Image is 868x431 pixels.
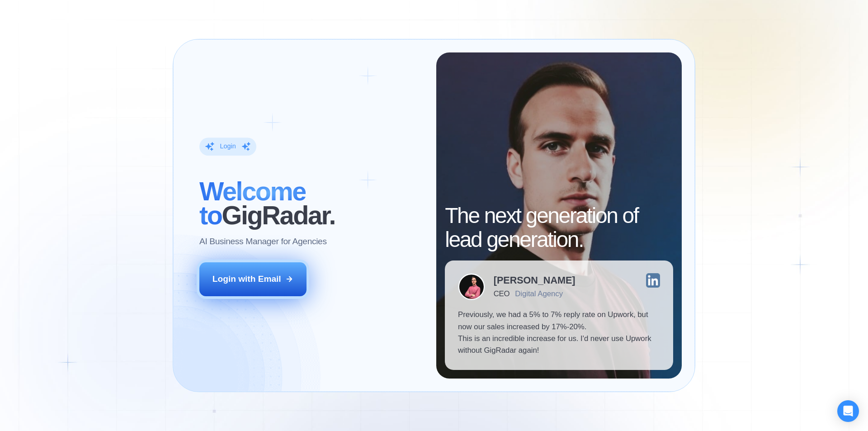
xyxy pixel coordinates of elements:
[199,262,307,296] button: Login with Email
[212,273,281,285] div: Login with Email
[494,275,576,285] div: [PERSON_NAME]
[445,204,673,252] h2: The next generation of lead generation.
[199,180,423,227] h2: ‍ GigRadar.
[837,400,859,422] div: Open Intercom Messenger
[220,142,236,151] div: Login
[515,289,563,298] div: Digital Agency
[199,177,306,230] span: Welcome to
[458,309,660,357] p: Previously, we had a 5% to 7% reply rate on Upwork, but now our sales increased by 17%-20%. This ...
[199,236,327,248] p: AI Business Manager for Agencies
[494,289,509,298] div: CEO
